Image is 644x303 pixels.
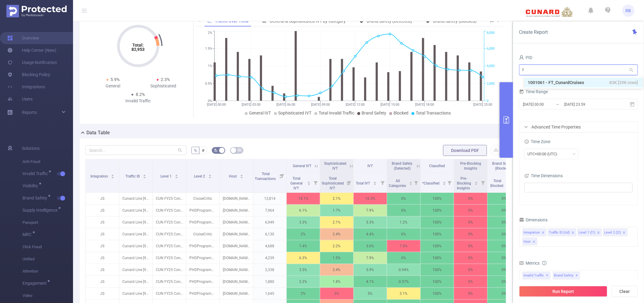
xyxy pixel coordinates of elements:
[23,290,73,302] span: Video
[579,229,596,237] div: Level 1 (l1)
[86,264,119,276] p: JS
[421,276,454,287] p: 100%
[186,240,219,252] p: PHDProgrammatic
[454,240,487,252] p: 0%
[186,252,219,264] p: PHDProgrammatic
[523,272,551,280] span: Invalid Traffic
[143,174,146,177] div: Sort
[160,174,173,178] span: Level 1
[320,217,353,228] p: 2.1%
[205,47,212,51] tspan: 1.5%
[362,111,386,115] span: Brand Safety
[86,217,119,228] p: JS
[23,281,49,285] span: Engagement
[287,288,320,299] p: 2%
[119,264,152,276] p: Cunard Line [9605]
[475,183,478,185] i: icon: caret-down
[519,55,533,60] span: PID
[23,253,73,265] span: Unified
[597,231,600,235] i: icon: close
[320,252,353,264] p: 1.5%
[604,229,621,237] div: Level 2 (l2)
[387,252,420,264] p: 0%
[86,193,119,204] p: JS
[409,183,412,185] i: icon: caret-down
[454,205,487,216] p: 0%
[119,193,152,204] p: Cunard Line [9605]
[524,238,531,246] div: Host
[86,205,119,216] p: JS
[473,103,492,107] tspan: [DATE] 23:00
[161,77,170,82] span: 2.3%
[119,252,152,264] p: Cunard Line [9605]
[153,228,186,240] p: CUN FY25 Consideration [261267]
[354,228,387,240] p: 4.4%
[346,103,365,107] tspan: [DATE] 12:00
[519,29,548,35] span: Create Report
[111,174,114,177] div: Sort
[186,193,219,204] p: CruiseCritic
[578,228,602,236] li: Level 1 (l1)
[320,193,353,204] p: 2.1%
[220,288,253,299] p: [DOMAIN_NAME]
[519,217,548,222] span: Dimensions
[421,288,454,299] p: 100%
[194,174,206,178] span: Level 2
[421,252,454,264] p: 100%
[474,181,478,184] div: Sort
[421,264,454,276] p: 100%
[287,240,320,252] p: 1.4%
[23,184,40,188] span: Visibility
[220,240,253,252] p: [DOMAIN_NAME]
[487,82,495,86] tspan: 2,000
[132,47,145,52] tspan: 82,953
[287,193,320,204] p: 14.1%
[6,5,67,17] img: Protected Media
[454,276,487,287] p: 0%
[488,240,521,252] p: 0%
[368,164,373,168] span: IVT
[320,276,353,287] p: 1.8%
[7,56,57,69] a: Usage Notification
[119,240,152,252] p: Cunard Line [9605]
[421,240,454,252] p: 100%
[220,252,253,264] p: [DOMAIN_NAME]
[287,264,320,276] p: 3.5%
[443,145,487,156] button: Download PDF
[487,64,495,68] tspan: 4,000
[412,173,420,192] i: Filter menu
[208,99,212,103] tspan: 0%
[220,228,253,240] p: [DOMAIN_NAME]
[548,228,576,236] li: Traffic ID (tid)
[186,217,219,228] p: PHDProgrammatic
[220,276,253,287] p: [DOMAIN_NAME]
[153,217,186,228] p: CUN FY25 Conversion [262466]
[354,252,387,264] p: 7.9%
[23,217,73,229] span: Passport
[240,176,243,178] i: icon: caret-down
[249,111,271,115] span: General IVT
[324,161,346,171] span: Sophisticated IVT
[488,193,521,204] p: 0%
[253,228,286,240] p: 6,130
[445,173,454,192] i: Filter menu
[421,193,454,204] p: 100%
[320,288,353,299] p: 3%
[322,176,344,190] span: Total Sophisticated IVT
[23,156,73,168] span: Anti-Fraud
[119,276,152,287] p: Cunard Line [9605]
[488,205,521,216] p: 0%
[242,103,261,107] tspan: [DATE] 03:00
[208,174,212,177] div: Sort
[519,55,524,60] i: icon: user
[460,161,481,171] span: Pre-Blocking Insights
[240,174,243,177] div: Sort
[220,205,253,216] p: [DOMAIN_NAME]
[194,148,197,153] span: %
[354,276,387,287] p: 4.1%
[205,82,212,86] tspan: 0.5%
[387,288,420,299] p: 3.1%
[519,89,548,94] span: Time Range
[253,264,286,276] p: 2,338
[208,176,212,178] i: icon: caret-down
